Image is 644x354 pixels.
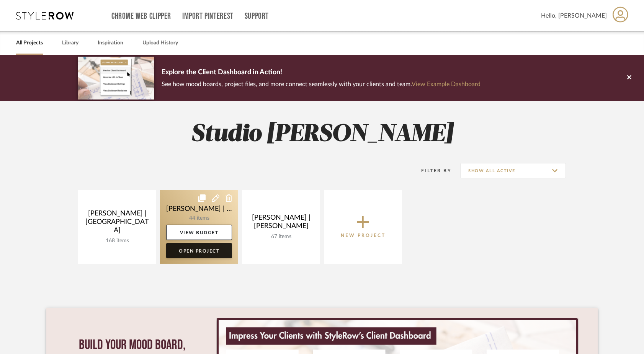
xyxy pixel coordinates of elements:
[162,67,481,79] p: Explore the Client Dashboard in Action!
[16,38,43,48] a: All Projects
[166,243,232,258] a: Open Project
[324,190,402,264] button: New Project
[182,13,234,20] a: Import Pinterest
[84,209,150,238] div: [PERSON_NAME] | [GEOGRAPHIC_DATA]
[142,38,178,48] a: Upload History
[62,38,78,48] a: Library
[98,38,123,48] a: Inspiration
[162,79,481,90] p: See how mood boards, project files, and more connect seamlessly with your clients and team.
[412,81,481,87] a: View Example Dashboard
[541,11,607,20] span: Hello, [PERSON_NAME]
[341,232,386,239] p: New Project
[166,225,232,240] a: View Budget
[78,57,154,99] img: d5d033c5-7b12-40c2-a960-1ecee1989c38.png
[411,167,451,175] div: Filter By
[84,238,150,244] div: 168 items
[248,214,314,233] div: [PERSON_NAME] | [PERSON_NAME]
[46,120,598,149] h2: Studio [PERSON_NAME]
[248,233,314,240] div: 67 items
[111,13,171,20] a: Chrome Web Clipper
[245,13,269,20] a: Support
